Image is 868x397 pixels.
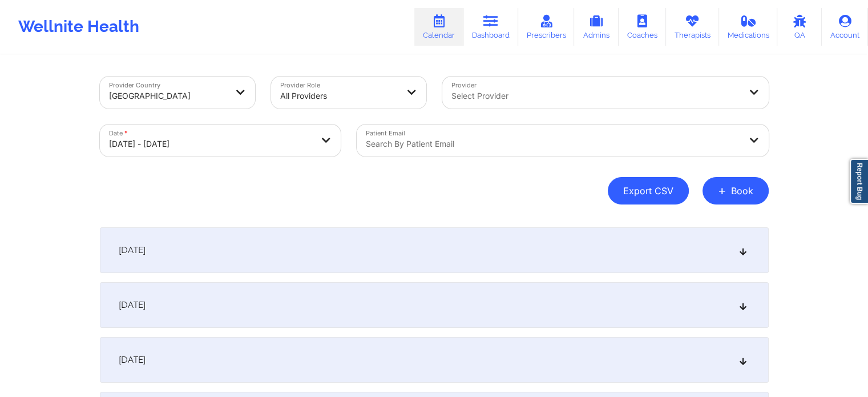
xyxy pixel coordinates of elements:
div: [DATE] - [DATE] [109,131,312,157]
button: Export CSV [608,177,689,204]
span: [DATE] [119,299,146,311]
a: Medications [719,8,778,46]
a: Coaches [619,8,666,46]
a: Report Bug [850,159,868,204]
span: [DATE] [119,244,146,256]
div: All Providers [280,83,398,109]
span: [DATE] [119,354,146,366]
a: Prescribers [518,8,575,46]
a: QA [777,8,822,46]
a: Calendar [414,8,463,46]
button: +Book [703,177,769,204]
a: Admins [574,8,619,46]
div: [GEOGRAPHIC_DATA] [109,83,227,109]
a: Dashboard [463,8,518,46]
span: + [718,187,726,194]
a: Therapists [666,8,719,46]
a: Account [822,8,868,46]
